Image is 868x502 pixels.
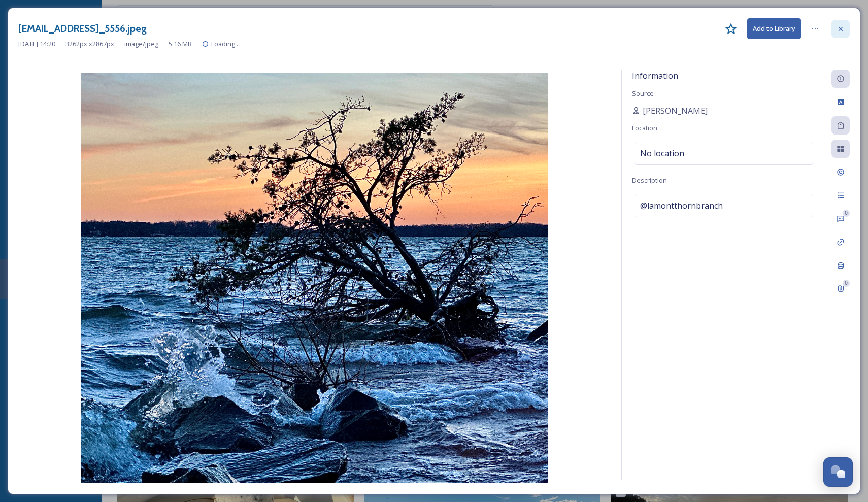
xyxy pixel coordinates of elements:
span: @lamontthornbranch [640,199,723,212]
span: 3262 px x 2867 px [65,39,114,49]
span: Information [632,70,678,81]
div: 0 [843,280,850,287]
button: Add to Library [747,18,801,39]
span: [PERSON_NAME] [643,105,708,117]
h3: [EMAIL_ADDRESS]_5556.jpeg [18,21,147,36]
span: Description [632,176,667,185]
span: Source [632,89,654,98]
div: 0 [843,210,850,217]
button: Open Chat [823,457,853,487]
span: No location [640,147,684,159]
span: Loading... [211,39,240,48]
span: 5.16 MB [169,39,192,49]
span: [DATE] 14:20 [18,39,55,49]
span: Location [632,123,657,132]
img: duane%40duanetornquist.com-IMG_5556.jpeg [18,73,611,483]
span: image/jpeg [124,39,158,49]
